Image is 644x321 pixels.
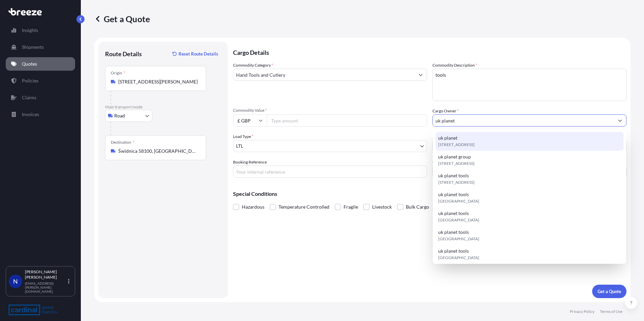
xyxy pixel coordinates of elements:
span: Fragile [344,202,358,212]
span: Temperature Controlled [279,202,329,212]
p: Get a Quote [94,13,150,24]
span: N [13,278,18,285]
span: uk planet tools [438,248,469,254]
span: Hazardous [242,202,264,212]
button: Show suggestions [415,69,427,81]
span: Bulk Cargo [406,202,429,212]
label: Booking Reference [233,159,267,166]
label: Commodity Description [432,62,477,69]
input: Origin [118,78,198,85]
label: Carrier Name [432,159,456,166]
div: Destination [111,140,134,145]
button: Select transport [105,110,152,122]
span: [GEOGRAPHIC_DATA] [438,198,479,205]
input: Your internal reference [233,166,427,178]
p: Insights [22,27,38,34]
button: Show suggestions [614,114,626,127]
input: Full name [433,114,614,127]
span: Load Type [233,133,253,140]
span: uk planet [438,135,457,141]
p: Quotes [22,61,37,67]
p: Route Details [105,50,142,58]
span: Livestock [372,202,392,212]
span: uk planet tools [438,210,469,217]
span: [STREET_ADDRESS] [438,179,475,186]
div: Origin [111,70,125,76]
span: Commodity Value [233,108,427,113]
label: Commodity Category [233,62,273,69]
p: Get a Quote [598,288,621,295]
span: uk planet group [438,153,471,160]
label: Cargo Owner [432,108,459,114]
p: Shipments [22,44,44,50]
p: Policies [22,77,38,84]
span: [GEOGRAPHIC_DATA] [438,217,479,223]
span: uk planet tools [438,191,469,198]
p: Terms of Use [600,309,622,314]
span: Freight Cost [432,133,626,139]
span: [STREET_ADDRESS] [438,141,475,148]
p: Special Conditions [233,191,626,197]
img: organization-logo [8,305,57,315]
input: Type amount [267,114,427,127]
span: [GEOGRAPHIC_DATA] [438,254,479,261]
p: Cargo Details [233,42,626,62]
span: uk planet tools [438,229,469,236]
span: uk planet tools [438,172,469,179]
input: Select a commodity type [233,69,415,81]
span: Road [114,112,125,119]
p: Privacy Policy [570,309,594,314]
span: [GEOGRAPHIC_DATA] [438,236,479,242]
span: LTL [236,143,243,149]
p: Main transport mode [105,104,221,110]
p: Reset Route Details [179,50,218,57]
p: Claims [22,94,36,101]
p: [PERSON_NAME] [PERSON_NAME] [25,269,67,280]
input: Enter name [432,166,626,178]
p: Invoices [22,111,39,118]
input: Destination [118,148,198,154]
p: [EMAIL_ADDRESS][PERSON_NAME][DOMAIN_NAME] [25,281,67,293]
span: [STREET_ADDRESS] [438,160,475,167]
